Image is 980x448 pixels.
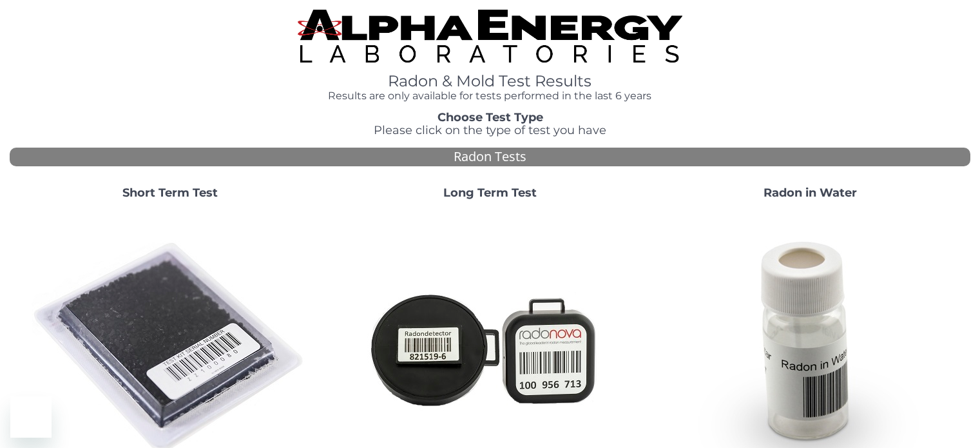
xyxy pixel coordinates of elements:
[10,396,52,438] iframe: Button to launch messaging window
[764,186,857,200] strong: Radon in Water
[298,73,682,90] h1: Radon & Mold Test Results
[122,186,218,200] strong: Short Term Test
[10,148,970,166] div: Radon Tests
[374,123,606,137] span: Please click on the type of test you have
[437,110,543,124] strong: Choose Test Type
[298,90,682,102] h4: Results are only available for tests performed in the last 6 years
[298,10,682,63] img: TightCrop.jpg
[443,186,537,200] strong: Long Term Test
